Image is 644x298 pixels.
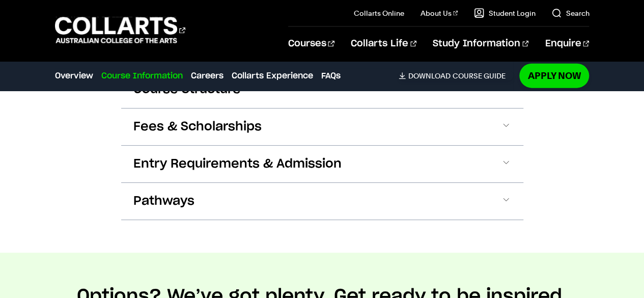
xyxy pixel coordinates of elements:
[121,109,523,145] button: Fees & Scholarships
[101,70,183,82] a: Course Information
[121,183,523,220] button: Pathways
[288,27,334,61] a: Courses
[133,193,194,209] span: Pathways
[321,70,341,82] a: FAQs
[551,8,589,18] a: Search
[399,71,513,80] a: DownloadCourse Guide
[545,27,589,61] a: Enquire
[408,71,450,80] span: Download
[433,27,528,61] a: Study Information
[519,64,589,88] a: Apply Now
[55,70,93,82] a: Overview
[421,8,458,18] a: About Us
[133,156,342,172] span: Entry Requirements & Admission
[354,8,404,18] a: Collarts Online
[191,70,223,82] a: Careers
[232,70,313,82] a: Collarts Experience
[351,27,416,61] a: Collarts Life
[121,146,523,182] button: Entry Requirements & Admission
[133,119,262,135] span: Fees & Scholarships
[474,8,535,18] a: Student Login
[55,16,185,45] div: Go to homepage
